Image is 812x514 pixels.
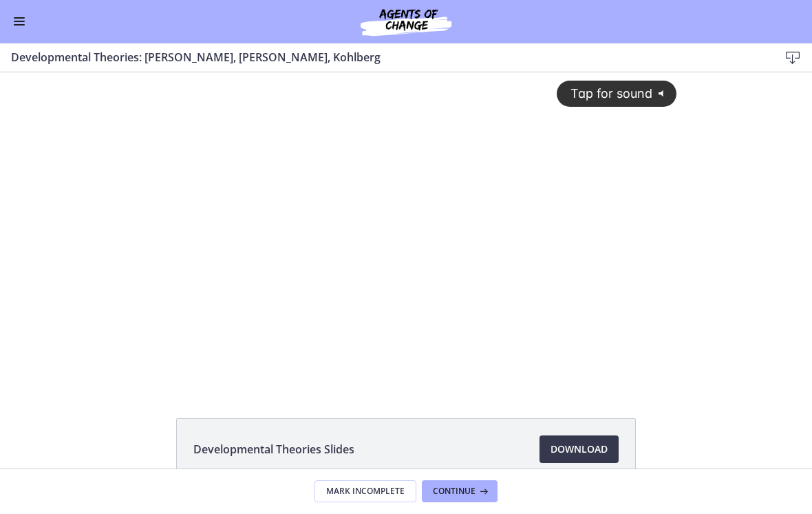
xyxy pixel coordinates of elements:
[422,481,498,503] button: Continue
[314,481,416,503] button: Mark Incomplete
[551,442,608,458] span: Download
[193,442,354,458] span: Developmental Theories Slides
[539,436,619,464] a: Download
[323,6,489,39] img: Agents of Change
[558,14,652,28] span: Tap for sound
[433,486,476,497] span: Continue
[326,486,405,497] span: Mark Incomplete
[557,8,676,34] button: Tap for sound
[11,50,757,66] h3: Developmental Theories: [PERSON_NAME], [PERSON_NAME], Kohlberg
[11,14,28,30] button: Enable menu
